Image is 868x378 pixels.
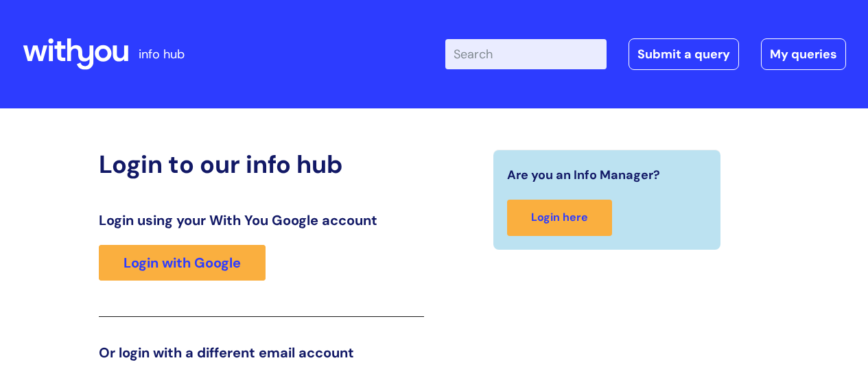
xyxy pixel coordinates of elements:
[99,344,424,361] h3: Or login with a different email account
[507,200,612,236] a: Login here
[99,245,266,281] a: Login with Google
[445,39,607,69] input: Search
[629,38,739,70] a: Submit a query
[99,150,424,179] h2: Login to our info hub
[761,38,846,70] a: My queries
[99,212,424,228] h3: Login using your With You Google account
[507,164,660,186] span: Are you an Info Manager?
[139,43,185,65] p: info hub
